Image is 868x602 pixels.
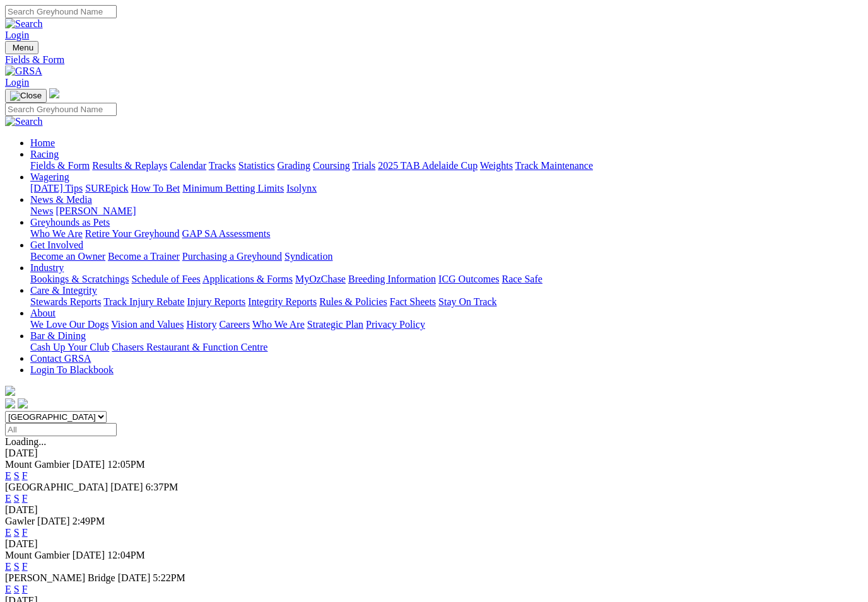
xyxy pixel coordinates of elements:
[103,296,184,307] a: Track Injury Rebate
[5,398,15,408] img: facebook.svg
[131,274,200,284] a: Schedule of Fees
[30,285,97,296] a: Care & Integrity
[22,470,28,481] a: F
[30,160,90,171] a: Fields & Form
[110,482,143,492] span: [DATE]
[30,149,59,159] a: Racing
[56,205,136,216] a: [PERSON_NAME]
[107,550,145,560] span: 12:04PM
[5,66,42,77] img: GRSA
[5,5,117,18] input: Search
[22,584,28,594] a: F
[5,516,35,526] span: Gawler
[5,89,47,103] button: Toggle navigation
[5,41,38,54] button: Toggle navigation
[73,550,105,560] span: [DATE]
[209,160,236,171] a: Tracks
[501,274,542,284] a: Race Safe
[286,183,317,194] a: Isolynx
[14,470,20,481] a: S
[30,342,109,352] a: Cash Up Your Club
[219,319,250,330] a: Careers
[107,459,145,470] span: 12:05PM
[170,160,206,171] a: Calendar
[111,319,184,330] a: Vision and Values
[352,160,375,171] a: Trials
[30,217,110,228] a: Greyhounds as Pets
[112,342,267,352] a: Chasers Restaurant & Function Centre
[30,342,863,353] div: Bar & Dining
[30,240,83,250] a: Get Involved
[307,319,363,330] a: Strategic Plan
[22,527,28,538] a: F
[319,296,387,307] a: Rules & Policies
[5,116,43,127] img: Search
[30,251,863,262] div: Get Involved
[186,319,216,330] a: History
[5,448,863,459] div: [DATE]
[248,296,317,307] a: Integrity Reports
[5,18,43,30] img: Search
[30,183,863,194] div: Wagering
[30,296,101,307] a: Stewards Reports
[73,516,105,526] span: 2:49PM
[30,308,56,318] a: About
[30,205,863,217] div: News & Media
[187,296,245,307] a: Injury Reports
[284,251,332,262] a: Syndication
[30,251,105,262] a: Become an Owner
[515,160,593,171] a: Track Maintenance
[14,527,20,538] a: S
[5,436,46,447] span: Loading...
[182,251,282,262] a: Purchasing a Greyhound
[348,274,436,284] a: Breeding Information
[5,459,70,470] span: Mount Gambier
[131,183,180,194] a: How To Bet
[37,516,70,526] span: [DATE]
[480,160,513,171] a: Weights
[5,550,70,560] span: Mount Gambier
[30,137,55,148] a: Home
[30,274,863,285] div: Industry
[295,274,346,284] a: MyOzChase
[30,353,91,364] a: Contact GRSA
[30,319,108,330] a: We Love Our Dogs
[153,572,185,583] span: 5:22PM
[73,459,105,470] span: [DATE]
[5,470,11,481] a: E
[5,493,11,504] a: E
[313,160,350,171] a: Coursing
[10,91,42,101] img: Close
[30,228,83,239] a: Who We Are
[5,572,115,583] span: [PERSON_NAME] Bridge
[5,54,863,66] a: Fields & Form
[146,482,179,492] span: 6:37PM
[30,274,129,284] a: Bookings & Scratchings
[30,205,53,216] a: News
[5,30,29,40] a: Login
[49,88,59,98] img: logo-grsa-white.png
[30,330,86,341] a: Bar & Dining
[30,183,83,194] a: [DATE] Tips
[5,561,11,572] a: E
[30,171,69,182] a: Wagering
[5,423,117,436] input: Select date
[390,296,436,307] a: Fact Sheets
[30,160,863,171] div: Racing
[13,43,33,52] span: Menu
[30,194,92,205] a: News & Media
[182,183,284,194] a: Minimum Betting Limits
[278,160,310,171] a: Grading
[30,262,64,273] a: Industry
[30,228,863,240] div: Greyhounds as Pets
[30,364,114,375] a: Login To Blackbook
[378,160,478,171] a: 2025 TAB Adelaide Cup
[5,504,863,516] div: [DATE]
[438,296,496,307] a: Stay On Track
[5,584,11,594] a: E
[92,160,167,171] a: Results & Replays
[30,319,863,330] div: About
[5,482,108,492] span: [GEOGRAPHIC_DATA]
[5,527,11,538] a: E
[22,493,28,504] a: F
